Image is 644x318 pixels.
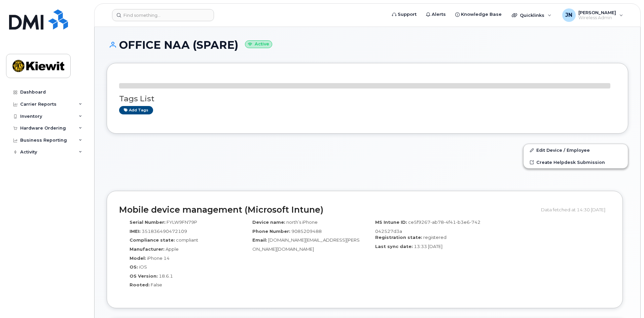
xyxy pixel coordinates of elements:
label: MS Intune ID: [375,219,407,225]
small: Active [245,40,272,48]
span: registered [423,235,446,240]
h1: OFFICE NAA (SPARE) [107,39,628,51]
label: IMEI: [130,228,141,235]
a: Edit Device / Employee [524,144,628,156]
span: iPhone 14 [147,255,170,261]
span: north’s iPhone [286,219,318,225]
span: Apple [166,246,179,252]
label: Rooted: [130,282,150,288]
span: 13:33 [DATE] [414,244,442,249]
label: Serial Number: [130,219,166,225]
a: Add tags [119,106,153,114]
label: OS: [130,264,138,270]
span: [DOMAIN_NAME][EMAIL_ADDRESS][PERSON_NAME][DOMAIN_NAME] [252,237,360,252]
label: OS Version: [130,273,158,279]
label: Phone Number: [252,228,290,235]
div: Data fetched at 14:30 [DATE] [541,203,610,216]
span: False [151,282,162,287]
a: Create Helpdesk Submission [524,156,628,168]
label: Model: [130,255,146,261]
label: Registration state: [375,234,422,241]
label: Last sync date: [375,243,413,250]
label: Manufacturer: [130,246,165,252]
h2: Mobile device management (Microsoft Intune) [119,205,536,215]
span: compliant [176,237,198,243]
label: Device name: [252,219,285,225]
span: 351836490472109 [142,228,187,234]
label: Compliance state: [130,237,175,243]
h3: Tags List [119,95,616,103]
span: 18.6.1 [159,273,173,279]
span: 9085209488 [291,228,322,234]
span: FYLW9FN79P [167,219,197,225]
label: Email: [252,237,267,243]
span: ce5f9267-ab78-4f41-b3e6-742042527d3a [375,219,480,234]
span: iOS [139,264,147,270]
